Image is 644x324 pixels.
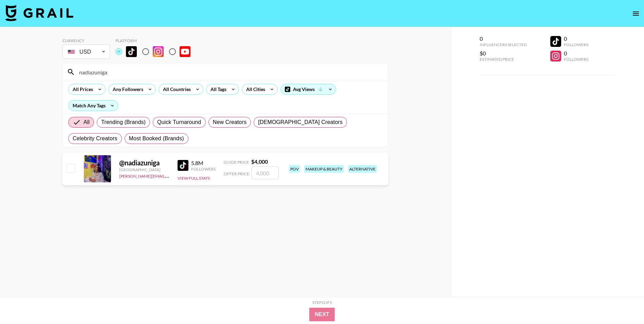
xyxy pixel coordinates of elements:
div: USD [64,46,109,58]
div: alternative [348,165,377,173]
img: TikTok [126,46,137,57]
span: Most Booked (Brands) [129,134,184,143]
div: 0 [480,35,527,42]
button: open drawer [629,7,643,20]
button: Next [309,308,335,321]
div: Currency [62,38,110,43]
div: Any Followers [109,84,145,94]
strong: $ 4,000 [251,158,268,165]
img: Grail Talent [5,5,73,21]
span: Trending (Brands) [101,118,146,126]
a: [PERSON_NAME][EMAIL_ADDRESS][DOMAIN_NAME] [119,172,220,179]
span: [DEMOGRAPHIC_DATA] Creators [258,118,343,126]
div: $0 [480,50,527,57]
div: All Cities [242,84,266,94]
div: All Prices [69,84,94,94]
div: Platform [115,38,196,43]
div: Influencers Selected [480,42,527,47]
div: @ nadiazuniga [119,159,169,167]
div: Step 1 of 2 [312,300,332,305]
img: Instagram [153,46,164,57]
span: Offer Price: [224,171,250,176]
div: Followers [564,57,588,62]
span: Celebrity Creators [73,134,117,143]
span: Guide Price: [224,160,250,165]
div: 0 [564,35,588,42]
button: View Full Stats [178,176,210,181]
div: Match Any Tags [69,101,118,111]
img: TikTok [178,160,188,171]
div: makeup & beauty [304,165,344,173]
img: YouTube [180,46,190,57]
input: 4,000 [252,166,279,179]
div: 5.8M [191,160,216,166]
div: All Countries [159,84,192,94]
div: Avg Views [281,84,336,94]
input: Search by User Name [75,67,384,77]
div: Followers [564,42,588,47]
div: [GEOGRAPHIC_DATA] [119,167,169,172]
div: pov [289,165,300,173]
span: Quick Turnaround [157,118,201,126]
div: Followers [191,166,216,172]
span: All [84,118,90,126]
span: New Creators [213,118,247,126]
div: All Tags [206,84,228,94]
div: 0 [564,50,588,57]
div: Estimated Price [480,57,527,62]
